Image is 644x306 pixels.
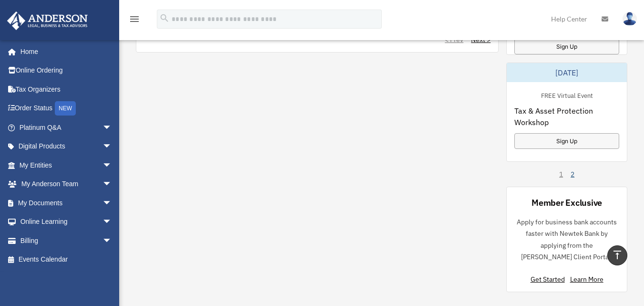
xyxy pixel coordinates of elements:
[514,105,619,128] span: Tax & Asset Protection Workshop
[514,216,619,263] p: Apply for business bank accounts faster with Newtek Bank by applying from the [PERSON_NAME] Clien...
[612,249,623,261] i: vertical_align_top
[7,175,126,194] a: My Anderson Teamarrow_drop_down
[55,101,76,116] div: NEW
[7,250,126,269] a: Events Calendar
[129,17,140,25] a: menu
[7,193,126,212] a: My Documentsarrow_drop_down
[7,137,126,156] a: Digital Productsarrow_drop_down
[531,275,569,284] a: Get Started
[514,39,619,54] a: Sign Up
[7,231,126,250] a: Billingarrow_drop_down
[7,61,126,80] a: Online Ordering
[7,156,126,175] a: My Entitiesarrow_drop_down
[102,193,122,213] span: arrow_drop_down
[7,99,126,118] a: Order StatusNEW
[623,12,637,26] img: User Pic
[102,175,122,194] span: arrow_drop_down
[514,133,619,149] a: Sign Up
[159,13,170,23] i: search
[4,11,91,30] img: Anderson Advisors Platinum Portal
[7,80,126,99] a: Tax Organizers
[532,197,602,209] div: Member Exclusive
[102,137,122,157] span: arrow_drop_down
[102,231,122,251] span: arrow_drop_down
[571,169,574,179] a: 2
[7,42,122,61] a: Home
[533,90,601,100] div: FREE Virtual Event
[102,156,122,175] span: arrow_drop_down
[102,212,122,232] span: arrow_drop_down
[129,13,140,25] i: menu
[507,63,627,82] div: [DATE]
[102,118,122,137] span: arrow_drop_down
[607,245,627,265] a: vertical_align_top
[7,118,126,137] a: Platinum Q&Aarrow_drop_down
[7,212,126,232] a: Online Learningarrow_drop_down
